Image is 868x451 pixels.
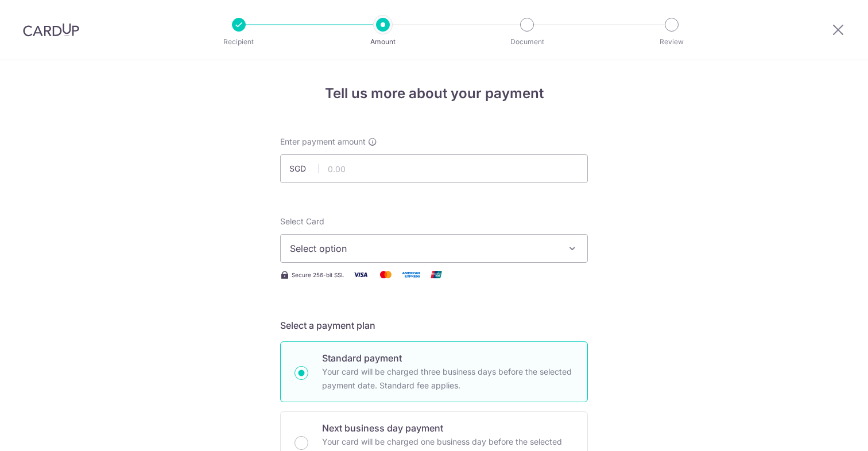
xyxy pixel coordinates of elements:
[280,234,588,263] button: Select option
[280,318,588,332] h5: Select a payment plan
[280,83,588,104] h4: Tell us more about your payment
[196,36,281,48] p: Recipient
[280,154,588,183] input: 0.00
[280,216,324,226] span: translation missing: en.payables.payment_networks.credit_card.summary.labels.select_card
[400,267,423,282] img: American Express
[349,267,372,282] img: Visa
[425,267,448,282] img: Union Pay
[322,421,573,435] p: Next business day payment
[374,267,397,282] img: Mastercard
[292,270,344,279] span: Secure 256-bit SSL
[322,351,573,365] p: Standard payment
[289,163,319,174] span: SGD
[485,36,569,48] p: Document
[23,23,79,37] img: CardUp
[629,36,714,48] p: Review
[280,136,366,147] span: Enter payment amount
[290,242,557,255] span: Select option
[322,365,573,392] p: Your card will be charged three business days before the selected payment date. Standard fee appl...
[340,36,425,48] p: Amount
